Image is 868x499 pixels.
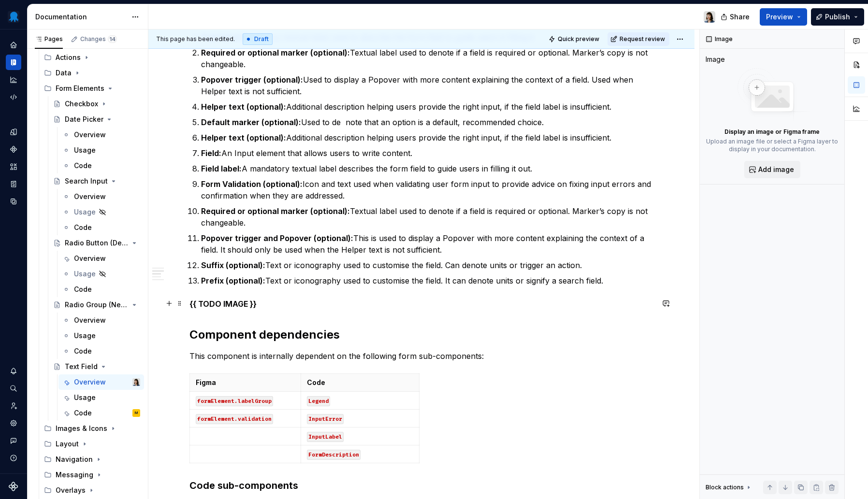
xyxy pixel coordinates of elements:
[201,117,301,127] strong: Default marker (optional):
[201,132,653,143] p: Additional description helping users provide the right input, if the field label is insufficient.
[56,84,104,93] div: Form Elements
[58,405,144,421] a: CodeM
[201,206,350,216] strong: Required or optional marker (optional):
[307,396,330,406] code: Legend
[35,35,63,43] div: Pages
[6,159,21,174] a: Assets
[74,408,92,418] div: Code
[40,436,144,452] div: Layout
[65,300,129,310] div: Radio Group (New)
[189,479,653,492] h3: Code sub-components
[74,161,92,171] div: Code
[58,343,144,359] a: Code
[558,35,599,43] span: Quick preview
[108,35,117,43] span: 14
[189,327,653,342] h2: Component dependencies
[201,116,653,128] p: Used to de note that an option is a default, recommended choice.
[6,415,21,431] div: Settings
[74,145,96,155] div: Usage
[74,207,96,217] div: Usage
[49,173,144,189] a: Search Input
[201,179,303,189] strong: Form Validation (optional):
[58,204,144,220] a: Usage
[56,455,93,464] div: Navigation
[49,359,144,374] a: Text Field
[6,72,21,87] a: Analytics
[620,35,665,43] span: Request review
[201,74,653,97] p: Used to display a Popover with more content explaining the context of a field. Used when Helper t...
[35,12,127,22] div: Documentation
[307,414,344,424] code: InputError
[74,315,106,325] div: Overview
[201,147,653,159] p: An Input element that allows users to write content.
[6,176,21,192] a: Storybook stories
[196,414,273,424] code: formElement.validation
[135,408,138,418] div: M
[132,378,140,386] img: Karolina Szczur
[189,299,257,309] strong: {{ TODO IMAGE }}
[58,158,144,173] a: Code
[201,233,353,243] strong: Popover trigger and Popover (optional):
[730,12,750,22] span: Share
[74,192,106,201] div: Overview
[6,433,21,448] div: Contact support
[74,269,96,279] div: Usage
[6,398,21,413] a: Invite team
[766,12,793,22] span: Preview
[56,470,93,480] div: Messaging
[74,130,106,140] div: Overview
[6,55,21,70] a: Documentation
[9,482,18,491] svg: Supernova Logo
[65,99,98,109] div: Checkbox
[307,450,361,460] code: FormDescription
[58,251,144,266] a: Overview
[40,483,144,498] div: Overlays
[6,89,21,105] a: Code automation
[6,363,21,379] button: Notifications
[201,232,653,256] p: This is used to display a Popover with more content explaining the context of a field. It should ...
[6,381,21,396] div: Search ⌘K
[201,260,265,270] strong: Suffix (optional):
[201,259,653,271] p: Text or iconography used to customise the field. Can denote units or trigger an action.
[201,48,350,57] strong: Required or optional marker (optional):
[56,424,107,433] div: Images & Icons
[58,282,144,297] a: Code
[6,194,21,209] a: Data sources
[724,128,820,136] p: Display an image or Figma frame
[546,32,604,46] button: Quick preview
[243,33,273,45] div: Draft
[704,11,715,23] img: Karolina Szczur
[49,96,144,112] a: Checkbox
[201,163,653,174] p: A mandatory textual label describes the form field to guide users in filling it out.
[706,138,839,153] p: Upload an image file or select a Figma layer to display in your documentation.
[716,8,756,26] button: Share
[201,148,221,158] strong: Field:
[307,432,344,442] code: InputLabel
[58,220,144,235] a: Code
[65,238,129,248] div: Radio Button (Deprecated)
[74,223,92,232] div: Code
[706,55,725,64] div: Image
[74,254,106,263] div: Overview
[6,142,21,157] div: Components
[744,161,800,178] button: Add image
[811,8,864,26] button: Publish
[74,285,92,294] div: Code
[201,102,286,112] strong: Helper text (optional):
[40,467,144,483] div: Messaging
[40,50,144,65] div: Actions
[58,374,144,390] a: OverviewKarolina Szczur
[196,378,295,387] p: Figma
[58,143,144,158] a: Usage
[65,114,103,124] div: Date Picker
[40,421,144,436] div: Images & Icons
[58,189,144,204] a: Overview
[65,176,108,186] div: Search Input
